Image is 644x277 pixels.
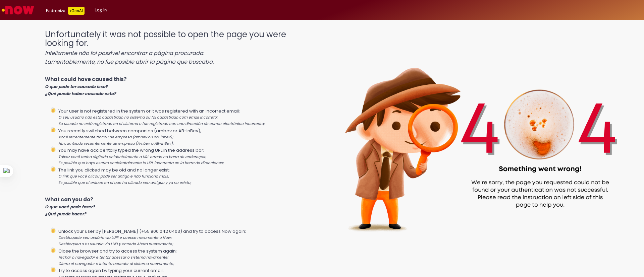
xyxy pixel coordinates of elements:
[45,211,86,217] i: ¿Qué puede hacer?
[45,49,204,57] i: Infelizmente não foi possível encontrar a página procurada.
[315,23,644,253] img: 404_ambev_new.png
[45,76,315,97] p: What could have caused this?
[45,204,95,210] i: O que você pode fazer?
[68,7,85,15] p: +GenAi
[46,7,85,15] div: Padroniza
[45,30,315,66] h1: Unfortunately it was not possible to open the page you were looking for.
[58,261,174,266] i: Cierra el navegador e intenta acceder al sistema nuevamente;
[58,166,315,186] li: The link you clicked may be old and no longer exist;
[58,255,168,260] i: Fechar o navegador e tentar acessar o sistema novamente;
[45,58,214,66] i: Lamentablemente, no fue posible abrir la página que buscaba.
[58,241,173,247] i: Desbloquea a tu usuario vía LUPI y accede Ahora nuevamente;
[58,227,315,247] li: Unlock your user by [PERSON_NAME] (+55 800 042 0403) and try to access Now again;
[58,121,265,126] i: Su usuario no está registrado en el sistema o fue registrado con una dirección de correo electrón...
[45,84,108,89] i: O que pode ter causado isso?
[58,141,174,146] i: Ha cambiado recientemente de empresa (Ambev o AB-InBev);
[45,91,116,96] i: ¿Qué puede haber causado esto?
[58,154,206,159] i: Talvez você tenha digitado acidentalmente a URL errada na barra de endereços;
[58,135,173,140] i: Você recentemente trocou de empresa (ambev ou ab-inbev);
[58,235,172,240] i: Desbloqueie seu usuário via LUPI e acesse novamente o Now;
[45,196,315,217] p: What can you do?
[58,146,315,166] li: You may have accidentally typed the wrong URL in the address bar;
[58,107,315,127] li: Your user is not registered in the system or it was registered with an incorrect email;
[1,3,35,17] img: ServiceNow
[58,247,315,267] li: Close the browser and try to access the system again;
[58,115,218,120] i: O seu usuário não está cadastrado no sistema ou foi cadastrado com email incorreto;
[58,127,315,147] li: You recently switched between companies (ambev or AB-InBev);
[58,180,191,185] i: Es posible que el enlace en el que ha clicado sea antiguo y ya no exista;
[58,174,169,179] i: O link que você clicou pode ser antigo e não funciona mais;
[58,160,224,165] i: Es posible que haya escrito accidentalmente la URL incorrecta en la barra de direcciones;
